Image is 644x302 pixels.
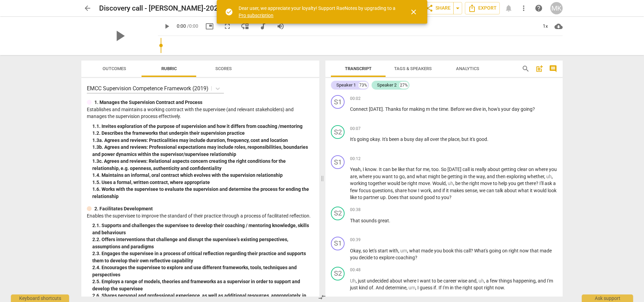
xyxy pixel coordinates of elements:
span: good [424,195,436,200]
span: on [528,167,535,172]
span: about [487,167,501,172]
div: 1. 3b. Agrees and reviews: Professional expectations may include roles, responsibilities, boundar... [92,144,314,158]
span: working [350,181,368,186]
span: Share [425,4,451,12]
span: too [431,167,439,172]
span: Outcomes [103,66,126,71]
span: is [471,167,475,172]
button: Share [422,2,454,14]
span: look [548,188,556,193]
span: , [361,248,363,253]
span: ? [449,195,452,200]
div: 1. 1. Invites exploration of the purpose of supervision and how it differs from coaching /mentoring [92,123,314,130]
span: I [417,278,420,284]
span: get [517,181,525,186]
span: a [486,278,490,284]
span: I [417,285,420,290]
span: 00:07 [350,126,361,132]
span: and [538,278,547,284]
span: really [475,167,487,172]
span: Before [451,106,466,112]
span: call [464,248,471,253]
span: questions [372,188,393,193]
span: to [493,181,498,186]
span: It [379,167,383,172]
span: and [468,278,477,284]
span: I'll [539,181,545,186]
span: know [365,167,376,172]
span: I'm [547,278,553,284]
button: Close [405,4,422,20]
span: play_arrow [111,27,129,45]
span: busy [404,136,415,142]
span: kind [359,285,369,290]
span: the [431,106,439,112]
span: post_add [535,65,544,73]
span: to [394,174,399,179]
span: focus [359,188,372,193]
span: can [383,167,392,172]
span: made [421,248,434,253]
span: a [553,181,556,186]
span: Connect [350,106,369,112]
span: move [480,181,493,186]
span: how [408,188,418,193]
div: Change speaker [331,207,345,220]
span: exploring [507,174,527,179]
span: , [405,174,407,179]
span: . [376,167,379,172]
span: talk [495,188,504,193]
span: Filler word [408,285,415,290]
div: 1. 4. Maintains an informal, oral contract which evolves with the supervision relationship [92,172,314,179]
span: coaching [395,255,415,260]
span: , [484,278,486,284]
span: how's [488,106,501,112]
span: and [487,174,496,179]
button: Export [465,2,500,14]
span: ? [533,106,535,112]
span: Would [432,181,446,186]
span: together [368,181,387,186]
span: right [509,248,520,253]
span: I [418,188,420,193]
span: you [549,167,557,172]
span: going [357,136,370,142]
span: , [459,136,461,142]
span: be [401,181,407,186]
a: Pro subscription [239,13,273,18]
span: in [464,174,468,179]
span: 00:48 [350,267,361,273]
span: making [409,106,426,112]
span: over [430,136,440,142]
span: It's [350,136,357,142]
span: Filler word [400,248,407,253]
span: would [534,188,548,193]
span: day [512,106,521,112]
span: clear [517,167,528,172]
span: like [350,195,358,200]
div: 1. 5. Uses a formal, written contract, where appropriate [92,179,314,186]
span: help [498,181,508,186]
span: would [387,181,401,186]
span: close [410,8,418,16]
span: makes [450,188,465,193]
span: so [363,248,369,253]
div: Change speaker [331,237,345,250]
span: be [455,181,461,186]
span: Analytics [456,66,479,71]
span: want [420,278,432,284]
span: and [407,174,416,179]
button: Show/Hide comments [548,63,559,74]
span: 00:39 [350,237,361,243]
div: 2. 5. Employs a range of models, theories and frameworks as a supervisor in order to support and ... [92,278,314,292]
span: compare_arrows [318,293,326,301]
button: Sharing summary [453,2,462,14]
span: go [399,174,405,179]
span: with [389,248,398,253]
span: sound [410,195,424,200]
span: . [373,285,376,290]
span: , [552,174,553,179]
p: EMCC Supervision Competence Framework (2019) [87,84,209,92]
span: the [468,174,476,179]
span: Filler word [448,181,453,186]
